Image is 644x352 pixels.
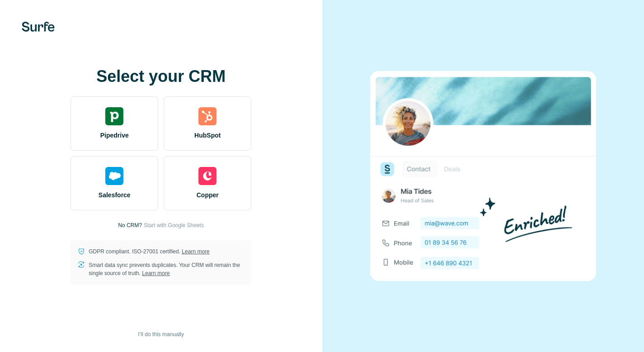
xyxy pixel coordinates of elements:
span: I’ll do this manually [138,330,184,338]
h1: Select your CRM [71,67,251,86]
p: Smart data sync prevents duplicates. Your CRM will remain the single source of truth. [89,261,244,277]
img: Surfe's logo [22,22,55,32]
span: Copper [197,190,219,200]
span: Salesforce [99,190,131,200]
img: copper's logo [198,167,216,185]
span: HubSpot [194,131,221,140]
button: I’ll do this manually [132,328,190,341]
p: No CRM? [118,221,142,229]
a: Learn more [142,270,169,276]
img: salesforce's logo [105,167,123,185]
a: Learn more [182,248,209,255]
img: none image [370,71,596,281]
span: Pipedrive [100,131,129,140]
button: Start with Google Sheets [144,221,204,229]
img: hubspot's logo [198,107,216,125]
img: pipedrive's logo [105,107,123,125]
p: GDPR compliant. ISO-27001 certified. [89,247,209,256]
